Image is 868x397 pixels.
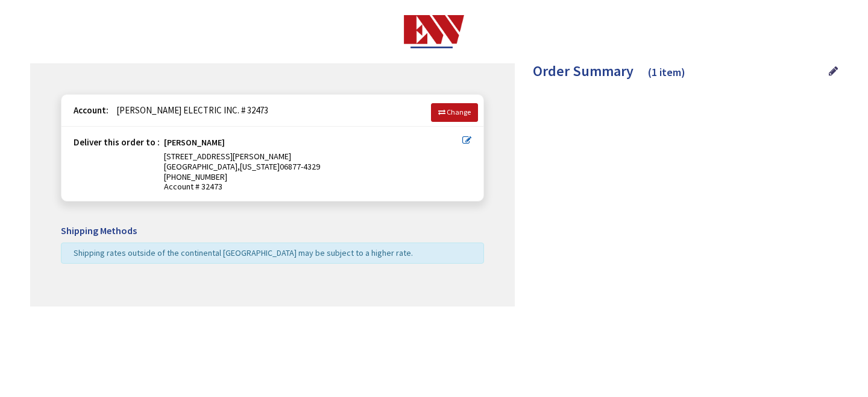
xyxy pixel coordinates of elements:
[431,103,478,121] a: Change
[74,104,108,116] strong: Account:
[533,62,634,80] span: Order Summary
[74,247,413,258] span: Shipping rates outside of the continental [GEOGRAPHIC_DATA] may be subject to a higher rate.
[164,182,462,192] span: Account # 32473
[110,104,268,116] span: [PERSON_NAME] ELECTRIC INC. # 32473
[648,65,685,79] span: (1 item)
[61,226,484,237] h5: Shipping Methods
[164,151,291,162] span: [STREET_ADDRESS][PERSON_NAME]
[447,107,471,116] span: Change
[240,161,280,172] span: [US_STATE]
[164,161,240,172] span: [GEOGRAPHIC_DATA],
[74,136,160,148] strong: Deliver this order to :
[280,161,320,172] span: 06877-4329
[164,138,225,151] strong: [PERSON_NAME]
[164,171,227,182] span: [PHONE_NUMBER]
[404,15,465,48] img: Electrical Wholesalers, Inc.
